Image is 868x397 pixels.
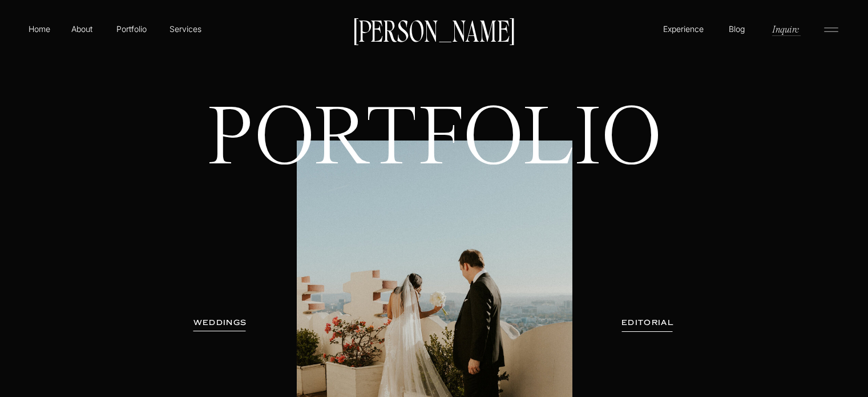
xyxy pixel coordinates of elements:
a: WEDDINGS [184,317,256,328]
a: Home [26,23,53,35]
a: Portfolio [111,23,152,35]
a: Inquire [771,22,800,35]
a: [PERSON_NAME] [348,18,520,42]
a: EDITORIAL [606,317,689,328]
a: Blog [726,23,748,34]
a: Experience [661,23,705,35]
a: Services [168,23,202,35]
a: About [69,23,95,34]
h1: PORTFOLIO [188,103,681,256]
